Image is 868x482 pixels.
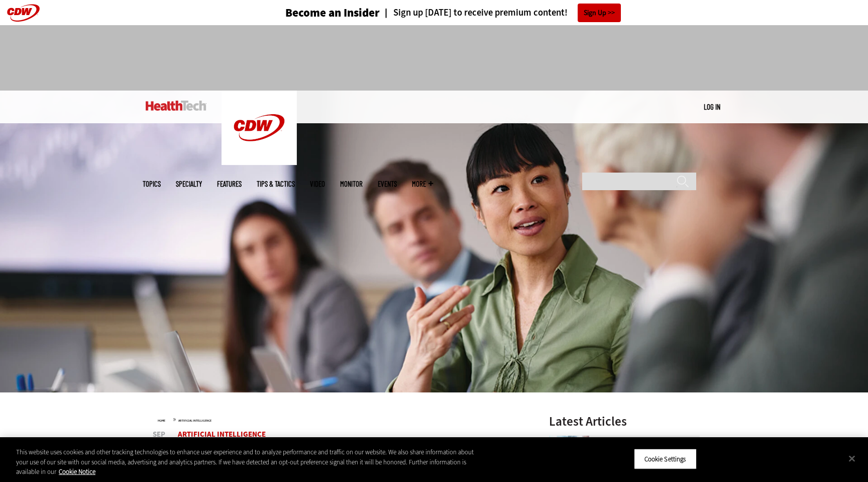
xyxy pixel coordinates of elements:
span: Specialty [176,180,202,188]
a: MonITor [340,180,363,188]
a: Artificial Intelligence [178,429,266,439]
iframe: advertisement [251,35,617,81]
button: Close [841,447,863,469]
span: Sep [153,431,165,438]
div: User menu [704,102,720,112]
img: Healthcare and hacking concept [549,436,589,476]
a: Log in [704,102,720,111]
a: Video [310,180,325,188]
a: Healthcare and hacking concept [549,436,594,444]
a: More information about your privacy [59,467,95,476]
h3: Become an Insider [285,7,380,19]
div: This website uses cookies and other tracking technologies to enhance user experience and to analy... [16,447,477,477]
a: Artificial Intelligence [178,419,211,423]
a: Sign up [DATE] to receive premium content! [380,8,568,18]
div: » [158,415,522,423]
a: Events [378,180,397,188]
h3: Latest Articles [549,415,700,428]
a: Tips & Tactics [257,180,295,188]
a: CDW [222,157,297,168]
img: Home [146,101,206,111]
button: Cookie Settings [634,448,697,469]
a: Features [217,180,242,188]
a: Sign Up [578,4,621,22]
a: Become an Insider [248,7,380,19]
span: More [412,180,433,188]
a: Home [158,419,165,423]
span: Topics [143,180,161,188]
img: Home [222,91,297,165]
